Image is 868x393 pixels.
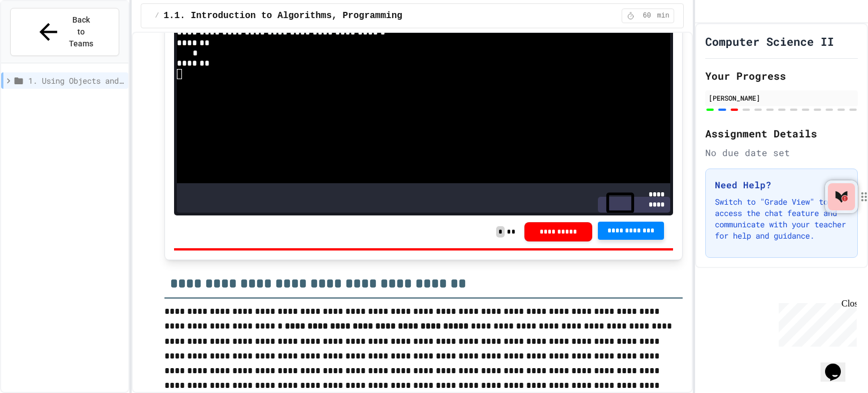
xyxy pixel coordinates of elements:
[705,146,858,159] div: No due date set
[821,348,857,382] iframe: chat widget
[155,11,159,20] span: /
[715,196,848,241] p: Switch to "Grade View" to access the chat feature and communicate with your teacher for help and ...
[709,93,854,103] div: [PERSON_NAME]
[163,9,484,23] span: 1.1. Introduction to Algorithms, Programming, and Compilers
[657,11,670,20] span: min
[705,33,834,49] h1: Computer Science II
[68,14,95,50] span: Back to Teams
[705,68,858,84] h2: Your Progress
[705,126,858,141] h2: Assignment Details
[5,5,78,72] div: Chat with us now!Close
[28,75,124,87] span: 1. Using Objects and Methods
[774,299,857,347] iframe: chat widget
[715,178,848,192] h3: Need Help?
[638,11,656,20] span: 60
[10,8,119,56] button: Back to Teams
